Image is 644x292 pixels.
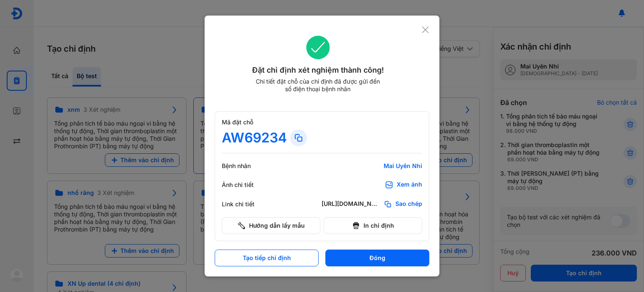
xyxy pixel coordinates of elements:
div: Mã đặt chỗ [222,118,422,126]
span: Sao chép [395,200,422,208]
div: Đặt chỉ định xét nghiệm thành công! [215,64,421,76]
div: Ảnh chi tiết [222,181,272,189]
div: Bệnh nhân [222,162,272,170]
button: Đóng [325,250,429,266]
div: [URL][DOMAIN_NAME] [322,200,380,208]
button: In chỉ định [324,217,422,234]
div: Link chi tiết [222,200,272,208]
button: Tạo tiếp chỉ định [215,250,319,266]
div: AW69234 [222,129,287,146]
div: Chi tiết đặt chỗ của chỉ định đã được gửi đến số điện thoại bệnh nhân [252,78,384,93]
div: Mai Uyên Nhi [322,162,422,170]
div: Xem ảnh [397,181,422,189]
button: Hướng dẫn lấy mẫu [222,217,320,234]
